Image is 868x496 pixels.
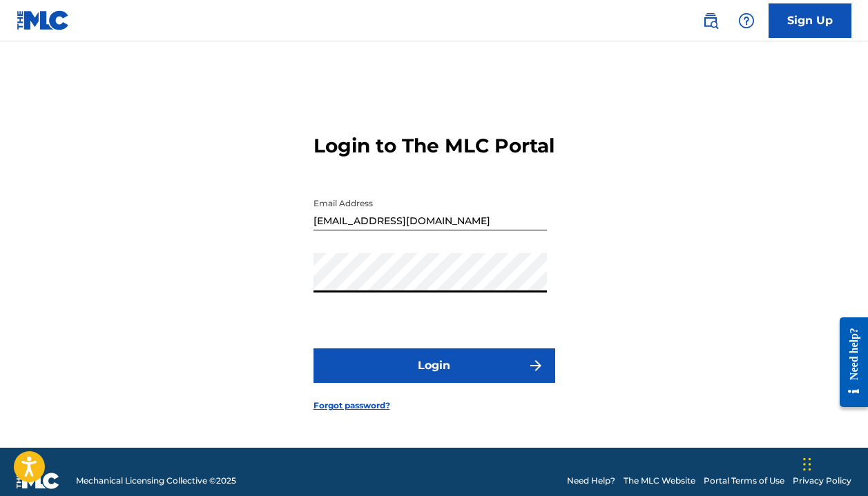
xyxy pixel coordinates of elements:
[793,475,851,487] a: Privacy Policy
[733,7,760,34] div: Help
[702,12,719,29] img: search
[314,134,554,158] h3: Login to The MLC Portal
[704,475,784,487] a: Portal Terms of Use
[76,475,236,487] span: Mechanical Licensing Collective © 2025
[314,399,390,412] a: Forgot password?
[803,444,811,485] div: Drag
[528,357,544,374] img: f7272a7cc735f4ea7f67.svg
[17,473,59,489] img: logo
[738,12,755,29] img: help
[314,348,555,383] button: Login
[769,3,851,38] a: Sign Up
[624,475,695,487] a: The MLC Website
[567,475,615,487] a: Need Help?
[17,10,70,30] img: MLC Logo
[697,7,724,34] a: Public Search
[829,306,868,419] iframe: Resource Center
[799,430,868,496] iframe: Chat Widget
